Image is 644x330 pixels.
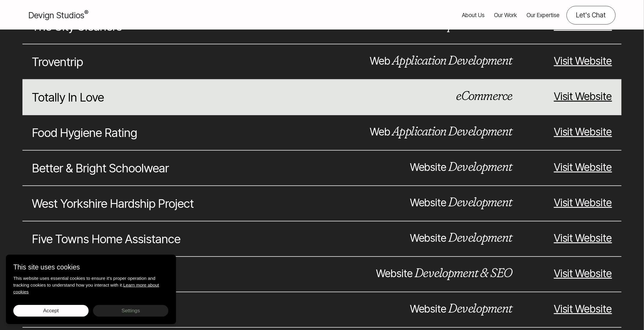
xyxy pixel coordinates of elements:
p: This website uses essential cookies to ensure it's proper operation and tracking cookies to under... [13,275,169,295]
button: Accept [13,305,89,317]
span: Accept [43,308,59,313]
span: Settings [121,308,140,313]
a: Devign Studios® Homepage [28,9,88,22]
sup: ® [84,9,88,17]
button: Settings [93,305,168,317]
a: Our Expertise [526,6,560,24]
p: This site uses cookies [13,262,169,272]
a: Contact us about your project [567,6,616,24]
span: Devign Studios [28,10,88,20]
a: About Us [462,6,484,24]
a: Our Work [494,6,517,24]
